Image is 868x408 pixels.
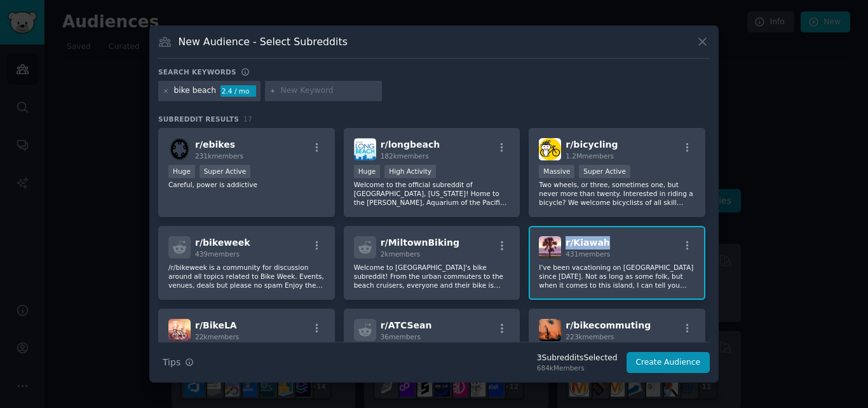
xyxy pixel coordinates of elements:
button: Create Audience [627,352,710,374]
img: ebikes [168,138,191,160]
span: Subreddit Results [158,115,239,123]
div: 684k Members [537,363,618,372]
span: 231k members [195,152,243,160]
span: r/ ebikes [195,139,235,150]
span: r/ longbeach [381,139,440,150]
button: Tips [158,351,198,374]
span: 2k members [381,250,421,258]
div: Huge [168,165,195,178]
span: r/ ATCSean [381,320,432,330]
div: Super Active [579,165,630,178]
p: Careful, power is addictive [168,180,325,189]
h3: New Audience - Select Subreddits [179,35,348,48]
div: Super Active [200,165,251,178]
input: New Keyword [281,85,377,97]
span: r/ bikeweek [195,237,250,248]
span: Tips [163,356,180,369]
span: 36 members [381,333,421,341]
div: Huge [354,165,381,178]
p: Welcome to the official subreddit of [GEOGRAPHIC_DATA], [US_STATE]! Home to the [PERSON_NAME], Aq... [354,180,510,207]
span: r/ bikecommuting [566,320,651,330]
img: longbeach [354,138,376,160]
img: BikeLA [168,319,191,341]
p: /r/bikeweek is a community for discussion around all topics related to Bike Week. Events, venues,... [168,263,325,290]
img: Kiawah [539,236,561,258]
div: High Activity [384,165,436,178]
div: bike beach [174,85,217,97]
span: r/ Kiawah [566,237,609,248]
span: r/ bicycling [566,139,618,150]
div: 2.4 / mo [220,85,256,97]
div: 3 Subreddit s Selected [537,353,618,364]
span: 22k members [195,333,239,341]
span: r/ MiltownBiking [381,237,459,248]
span: 223k members [566,333,614,341]
img: bikecommuting [539,319,561,341]
img: bicycling [539,138,561,160]
p: Welcome to [GEOGRAPHIC_DATA]'s bike subreddit! From the urban commuters to the beach cruisers, ev... [354,263,510,290]
span: 17 [243,115,252,123]
h3: Search keywords [158,67,236,76]
div: Massive [539,165,574,178]
span: 1.2M members [566,152,614,160]
span: 439 members [195,250,240,258]
span: 431 members [566,250,610,258]
p: Two wheels, or three, sometimes one, but never more than twenty. Interested in riding a bicycle? ... [539,180,695,207]
p: I've been vacationing on [GEOGRAPHIC_DATA] since [DATE]. Not as long as some folk, but when it co... [539,263,695,290]
span: r/ BikeLA [195,320,237,330]
span: 182k members [381,152,429,160]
